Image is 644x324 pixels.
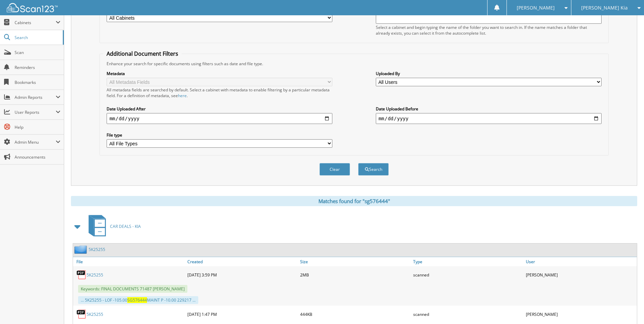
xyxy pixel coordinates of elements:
[110,223,141,229] span: CAR DEALS - KIA
[411,268,524,282] div: scanned
[74,245,89,254] img: folder2.png
[15,109,56,115] span: User Reports
[524,307,637,321] div: [PERSON_NAME]
[107,106,332,112] label: Date Uploaded After
[15,20,56,25] span: Cabinets
[186,268,298,282] div: [DATE] 3:59 PM
[524,257,637,266] a: User
[103,61,605,67] div: Enhance your search for specific documents using filters such as date and file type.
[73,257,186,266] a: File
[376,113,602,124] input: end
[107,87,332,98] div: All metadata fields are searched by default. Select a cabinet with metadata to enable filtering b...
[15,65,60,70] span: Reminders
[103,50,182,57] legend: Additional Document Filters
[107,71,332,76] label: Metadata
[411,257,524,266] a: Type
[376,106,602,112] label: Date Uploaded Before
[610,291,644,324] iframe: Chat Widget
[376,24,602,36] div: Select a cabinet and begin typing the name of the folder you want to search in. If the name match...
[15,79,60,85] span: Bookmarks
[376,71,602,76] label: Uploaded By
[76,270,87,280] img: PDF.png
[15,124,60,130] span: Help
[87,311,103,317] a: 5K25255
[7,3,58,12] img: scan123-logo-white.svg
[298,257,411,266] a: Size
[581,6,628,10] span: [PERSON_NAME] Kia
[107,132,332,138] label: File type
[517,6,555,10] span: [PERSON_NAME]
[78,296,198,304] div: ... 5K25255 - LOF -105.00 MAINT P -10.00 229217 ...
[107,113,332,124] input: start
[76,309,87,319] img: PDF.png
[89,247,105,252] a: 5K25255
[15,139,56,145] span: Admin Menu
[186,257,298,266] a: Created
[71,196,637,206] div: Matches found for "sg576444"
[319,163,350,176] button: Clear
[298,268,411,282] div: 2MB
[15,94,56,100] span: Admin Reports
[85,213,141,240] a: CAR DEALS - KIA
[186,307,298,321] div: [DATE] 1:47 PM
[78,285,187,293] span: Keywords: FINAL DOCUMENTS 71487 [PERSON_NAME]
[15,50,60,55] span: Scan
[15,154,60,160] span: Announcements
[87,272,103,278] a: 5K25255
[524,268,637,282] div: [PERSON_NAME]
[127,297,147,303] span: SG576444
[298,307,411,321] div: 444KB
[411,307,524,321] div: scanned
[15,35,59,40] span: Search
[358,163,389,176] button: Search
[178,93,187,98] a: here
